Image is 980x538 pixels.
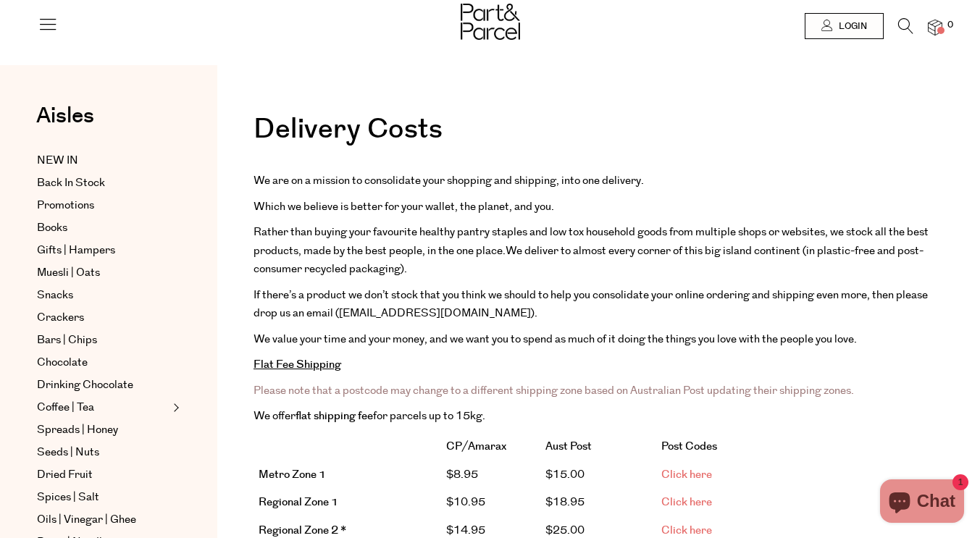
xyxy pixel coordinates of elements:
[37,242,169,259] a: Gifts | Hampers
[37,377,169,394] a: Drinking Chocolate
[37,309,169,327] a: Crackers
[805,13,884,39] a: Login
[37,152,78,169] span: NEW IN
[37,332,97,349] span: Bars | Chips
[254,383,854,398] span: Please note that a postcode may change to a different shipping zone based on Australian Post upda...
[545,439,592,454] strong: Aust Post
[540,489,657,517] td: $18.95
[254,116,944,158] h1: Delivery Costs
[37,175,169,192] a: Back In Stock
[37,421,118,439] span: Spreads | Honey
[37,264,169,282] a: Muesli | Oats
[37,399,94,416] span: Coffee | Tea
[254,332,857,347] span: We value your time and your money, and we want you to spend as much of it doing the things you lo...
[37,466,93,484] span: Dried Fruit
[37,444,169,461] a: Seeds | Nuts
[296,408,373,424] strong: flat shipping fee
[259,495,338,510] b: Regional Zone 1
[254,408,485,424] span: We offer for parcels up to 15kg.
[254,223,944,279] p: We deliver to almost every corner of this big island continent (in plastic-free and post-consumer...
[254,199,554,214] span: Which we believe is better for your wallet, the planet, and you.
[254,287,928,321] span: If there’s a product we don’t stock that you think we should to help you consolidate your online ...
[37,242,115,259] span: Gifts | Hampers
[661,523,712,538] a: Click here
[37,354,169,371] a: Chocolate
[442,489,540,517] td: $10.95
[37,309,84,327] span: Crackers
[944,19,957,32] span: 0
[37,354,88,371] span: Chocolate
[254,173,644,188] span: We are on a mission to consolidate your shopping and shipping, into one delivery.
[169,399,180,416] button: Expand/Collapse Coffee | Tea
[661,495,712,510] a: Click here
[37,219,169,237] a: Books
[661,439,717,454] strong: Post Codes
[37,399,169,416] a: Coffee | Tea
[37,197,94,214] span: Promotions
[661,467,712,482] a: Click here
[37,264,100,282] span: Muesli | Oats
[461,4,520,40] img: Part&Parcel
[37,489,169,506] a: Spices | Salt
[37,377,133,394] span: Drinking Chocolate
[259,523,346,538] b: Regional Zone 2 *
[36,100,94,132] span: Aisles
[876,479,968,526] inbox-online-store-chat: Shopify online store chat
[540,461,657,489] td: $15.00
[37,511,169,529] a: Oils | Vinegar | Ghee
[259,467,326,482] strong: Metro Zone 1
[446,439,506,454] strong: CP/Amarax
[37,197,169,214] a: Promotions
[37,152,169,169] a: NEW IN
[37,421,169,439] a: Spreads | Honey
[36,105,94,141] a: Aisles
[928,20,942,35] a: 0
[37,287,73,304] span: Snacks
[37,219,67,237] span: Books
[37,466,169,484] a: Dried Fruit
[835,20,867,33] span: Login
[37,511,136,529] span: Oils | Vinegar | Ghee
[254,224,929,259] span: Rather than buying your favourite healthy pantry staples and low tox household goods from multipl...
[254,357,341,372] strong: Flat Fee Shipping
[37,444,99,461] span: Seeds | Nuts
[37,287,169,304] a: Snacks
[37,489,99,506] span: Spices | Salt
[37,175,105,192] span: Back In Stock
[442,461,540,489] td: $8.95
[37,332,169,349] a: Bars | Chips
